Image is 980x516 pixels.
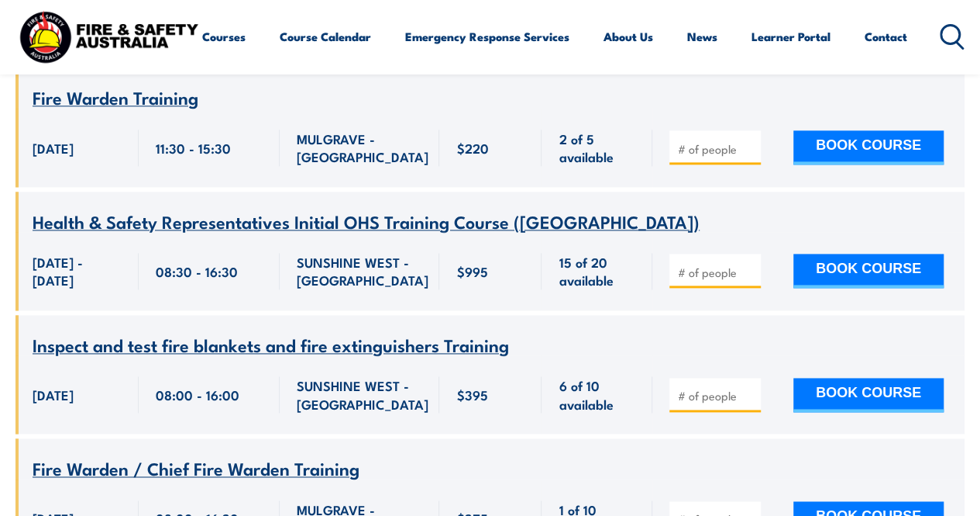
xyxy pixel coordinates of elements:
a: Health & Safety Representatives Initial OHS Training Course ([GEOGRAPHIC_DATA]) [33,213,700,232]
input: # of people [678,141,755,157]
a: Emergency Response Services [405,18,569,55]
span: Inspect and test fire blankets and fire extinguishers Training [33,331,509,358]
span: $995 [456,262,487,280]
button: BOOK COURSE [793,254,944,288]
span: MULGRAVE - [GEOGRAPHIC_DATA] [297,130,428,166]
a: News [687,18,717,55]
input: # of people [678,388,755,403]
span: [DATE] [33,139,74,157]
button: BOOK COURSE [793,378,944,412]
span: Health & Safety Representatives Initial OHS Training Course ([GEOGRAPHIC_DATA]) [33,208,700,234]
a: About Us [603,18,653,55]
a: Course Calendar [280,18,371,55]
span: $220 [456,139,488,157]
span: 15 of 20 available [559,253,635,289]
span: 08:30 - 16:30 [156,262,238,280]
a: Courses [202,18,246,55]
span: 6 of 10 available [559,376,635,413]
span: 08:00 - 16:00 [156,386,239,403]
span: Fire Warden Training [33,84,198,110]
a: Contact [865,18,907,55]
span: [DATE] [33,386,74,403]
span: 11:30 - 15:30 [156,139,231,157]
span: Fire Warden / Chief Fire Warden Training [33,455,359,481]
span: SUNSHINE WEST - [GEOGRAPHIC_DATA] [297,253,428,289]
span: 2 of 5 available [559,130,635,166]
a: Fire Warden / Chief Fire Warden Training [33,459,359,479]
button: BOOK COURSE [793,130,944,164]
input: # of people [678,265,755,280]
a: Inspect and test fire blankets and fire extinguishers Training [33,336,509,355]
span: [DATE] - [DATE] [33,253,122,289]
span: $395 [456,386,487,403]
a: Learner Portal [751,18,830,55]
a: Fire Warden Training [33,88,198,108]
span: SUNSHINE WEST - [GEOGRAPHIC_DATA] [297,376,428,413]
